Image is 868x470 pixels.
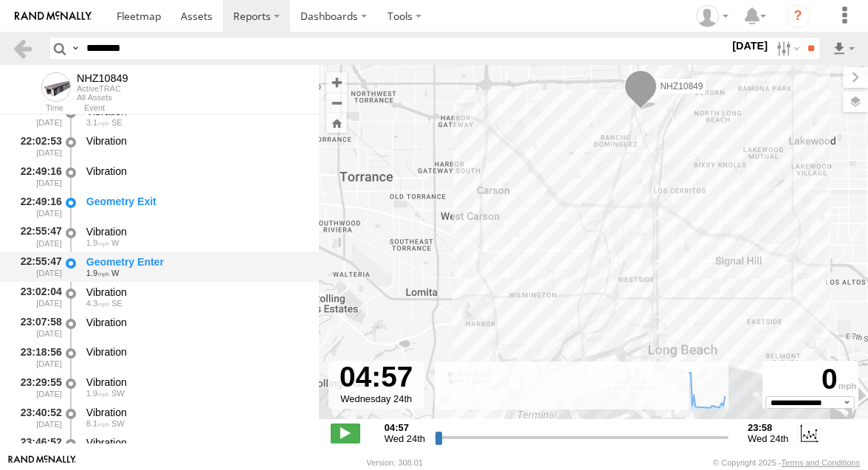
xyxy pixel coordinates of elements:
div: 23:18:56 [DATE] [12,344,63,371]
div: 22:02:53 [DATE] [12,133,63,160]
div: Version: 308.01 [367,458,423,467]
button: Zoom out [326,92,347,113]
div: Geometry Enter [86,255,305,269]
a: Visit our Website [8,455,76,470]
div: 21:56:54 [DATE] [12,103,63,130]
div: Event [84,105,319,112]
div: Vibration [86,225,305,238]
div: NHZ10849 - View Asset History [77,72,128,84]
span: Heading: 130 [111,118,123,127]
div: All Assets [77,93,128,102]
span: 1.9 [86,389,109,398]
label: Search Filter Options [771,38,802,59]
div: Zulema McIntosch [691,5,734,27]
div: 22:49:16 [DATE] [12,193,63,220]
div: ActiveTRAC [77,84,128,93]
div: Vibration [86,316,305,329]
div: Vibration [86,286,305,299]
div: 23:46:52 [DATE] [12,434,63,461]
span: 1.9 [86,269,109,277]
div: 23:40:52 [DATE] [12,404,63,431]
label: Export results as... [831,38,856,59]
span: Heading: 249 [111,269,119,277]
div: Geometry Exit [86,195,305,208]
i: ? [786,4,810,28]
span: 1.9 [86,238,109,247]
div: 22:55:47 [DATE] [12,253,63,280]
div: 23:02:04 [DATE] [12,283,63,311]
div: Vibration [86,134,305,148]
div: 23:07:58 [DATE] [12,314,63,341]
span: Heading: 205 [111,389,125,398]
span: 8.1 [86,419,109,428]
div: 22:55:47 [DATE] [12,223,63,250]
span: Heading: 249 [111,238,119,247]
div: 22:49:16 [DATE] [12,162,63,190]
strong: 04:57 [385,422,425,433]
div: Time [12,105,63,112]
span: Heading: 209 [111,419,125,428]
div: © Copyright 2025 - [713,458,860,467]
button: Zoom in [326,72,347,92]
label: [DATE] [729,38,771,54]
span: 4.3 [86,299,109,308]
div: Vibration [86,345,305,359]
div: Vibration [86,165,305,178]
span: Wed 24th Sep 2025 [385,433,425,444]
label: Search Query [69,38,81,59]
img: rand-logo.svg [15,11,92,21]
div: 23:29:55 [DATE] [12,373,63,401]
div: 0 [765,363,856,396]
label: Play/Stop [331,424,360,443]
span: 3.1 [86,118,109,127]
span: NHZ10849 [660,81,703,91]
button: Zoom Home [326,113,347,133]
strong: 23:58 [748,422,788,433]
div: Vibration [86,436,305,449]
span: Heading: 125 [111,299,123,308]
a: Back to previous Page [12,38,33,59]
a: Terms and Conditions [782,458,860,467]
div: Vibration [86,376,305,389]
span: Wed 24th Sep 2025 [748,433,788,444]
div: Vibration [86,406,305,419]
